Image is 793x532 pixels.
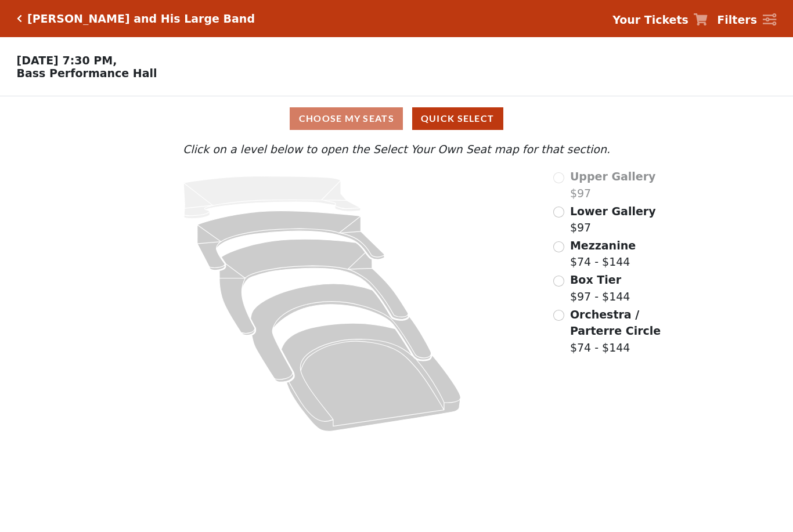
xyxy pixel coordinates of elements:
path: Upper Gallery - Seats Available: 0 [183,176,361,219]
button: Quick Select [412,107,503,130]
a: Your Tickets [612,12,708,28]
a: Filters [717,12,776,28]
h5: [PERSON_NAME] and His Large Band [27,12,255,26]
span: Box Tier [570,273,621,286]
label: $74 - $144 [570,306,686,356]
path: Orchestra / Parterre Circle - Seats Available: 17 [282,323,461,431]
strong: Your Tickets [612,13,689,26]
span: Lower Gallery [570,205,656,218]
span: Orchestra / Parterre Circle [570,308,661,338]
label: $97 [570,168,656,201]
a: Click here to go back to filters [17,15,22,23]
span: Upper Gallery [570,170,656,183]
label: $97 [570,203,656,236]
strong: Filters [717,13,757,26]
label: $74 - $144 [570,237,636,270]
label: $97 - $144 [570,272,630,305]
p: Click on a level below to open the Select Your Own Seat map for that section. [107,141,686,158]
span: Mezzanine [570,239,636,252]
